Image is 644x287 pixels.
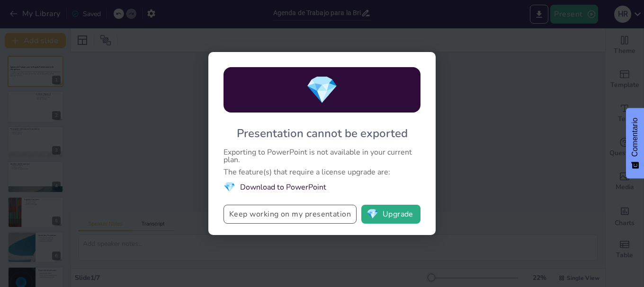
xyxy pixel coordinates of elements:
[631,118,639,157] font: Comentario
[224,181,420,193] li: Download to PowerPoint
[305,72,339,108] span: diamond
[224,168,420,176] div: The feature(s) that require a license upgrade are:
[224,181,235,193] span: diamond
[224,148,420,164] div: Exporting to PowerPoint is not available in your current plan.
[367,209,378,219] span: diamond
[626,108,644,179] button: Comentarios - Mostrar encuesta
[237,126,408,141] div: Presentation cannot be exported
[361,205,420,224] button: diamondUpgrade
[224,205,357,224] button: Keep working on my presentation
